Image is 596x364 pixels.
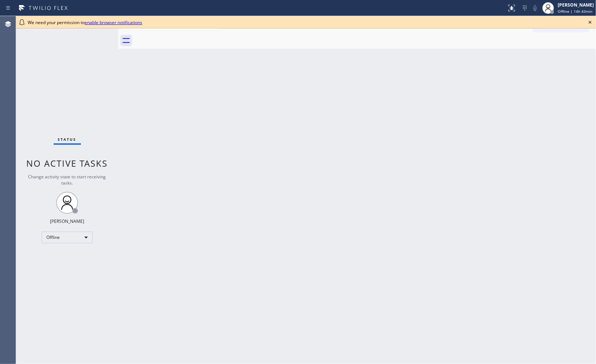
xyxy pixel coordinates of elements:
[28,174,106,186] span: Change activity state to start receiving tasks.
[27,157,108,169] span: No active tasks
[42,232,93,243] div: Offline
[58,137,77,142] span: Status
[85,19,142,26] a: enable browser notifications
[28,19,142,26] span: We need your permission to
[558,9,592,14] span: Offline | 14h 43min
[558,2,594,8] div: [PERSON_NAME]
[530,3,540,13] button: Mute
[50,218,84,224] div: [PERSON_NAME]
